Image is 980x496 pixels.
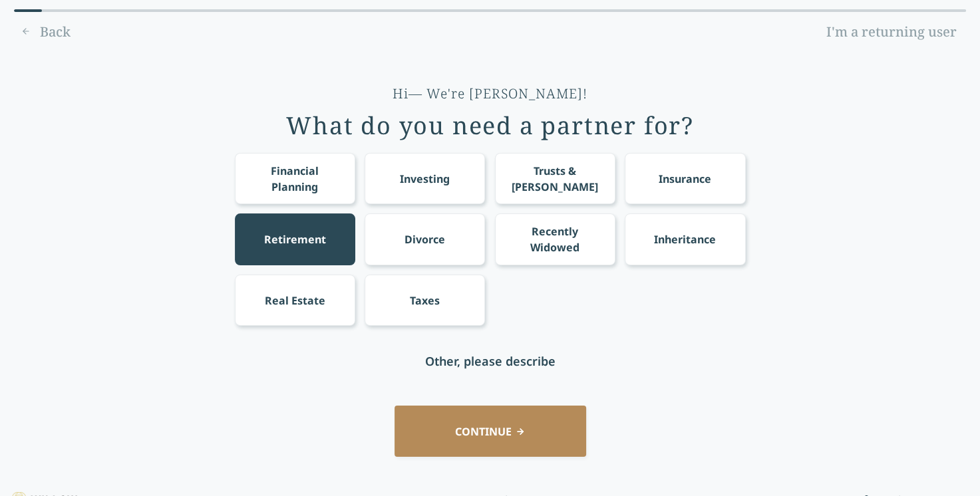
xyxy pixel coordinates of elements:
[659,171,711,187] div: Insurance
[654,231,716,247] div: Inheritance
[395,406,586,457] button: CONTINUE
[247,163,343,195] div: Financial Planning
[817,21,966,43] a: I'm a returning user
[507,163,603,195] div: Trusts & [PERSON_NAME]
[14,9,42,12] div: 0% complete
[286,112,694,139] div: What do you need a partner for?
[410,293,440,309] div: Taxes
[265,293,325,309] div: Real Estate
[400,171,450,187] div: Investing
[507,223,603,255] div: Recently Widowed
[393,84,587,103] div: Hi— We're [PERSON_NAME]!
[405,231,445,247] div: Divorce
[425,352,556,370] div: Other, please describe
[264,231,326,247] div: Retirement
